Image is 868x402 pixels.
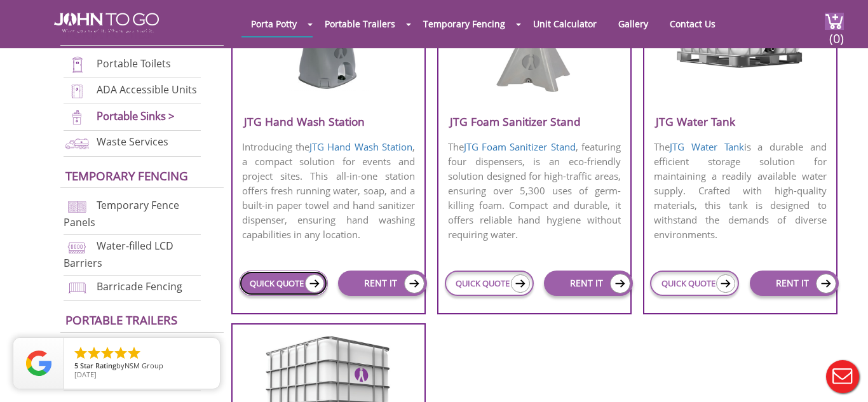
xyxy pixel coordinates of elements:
[64,109,91,126] img: portable-sinks-new.png
[65,25,151,41] a: Porta Potties
[816,274,836,293] img: icon
[26,351,51,376] img: Review Rating
[309,140,412,153] a: JTG Hand Wash Station
[64,83,91,100] img: ADA-units-new.png
[64,239,173,270] a: Water-filled LCD Barriers
[126,345,142,361] li: 
[113,345,128,361] li: 
[414,11,515,36] a: Temporary Fencing
[64,239,91,256] img: water-filled%20barriers-new.png
[644,138,836,243] p: The is a durable and efficient storage solution for maintaining a readily available water supply....
[524,11,606,36] a: Unit Calculator
[544,271,633,296] a: RENT IT
[464,140,576,153] a: JTG Foam Sanitizer Stand
[670,140,743,153] a: JTG Water Tank
[241,11,306,36] a: Porta Potty
[97,135,168,149] a: Waste Services
[438,111,630,132] h3: JTG Foam Sanitizer Stand
[97,57,171,70] a: Portable Toilets
[750,271,839,296] a: RENT IT
[511,274,530,293] img: icon
[644,111,836,132] h3: JTG Water Tank
[825,13,844,30] img: cart a
[660,11,725,36] a: Contact Us
[54,13,159,33] img: JOHN to go
[233,138,424,243] p: Introducing the , a compact solution for events and project sites. This all-in-one station offers...
[239,271,328,296] a: QUICK QUOTE
[609,11,658,36] a: Gallery
[716,274,735,293] img: icon
[64,279,91,297] img: barricade-fencing-icon-new.png
[817,351,868,402] button: Live Chat
[74,370,97,379] span: [DATE]
[125,361,163,370] span: NSM Group
[404,274,424,293] img: icon
[74,362,210,371] span: by
[97,279,182,293] a: Barricade Fencing
[65,312,177,328] a: Portable trailers
[233,111,424,132] h3: JTG Hand Wash Station
[315,11,405,36] a: Portable Trailers
[445,271,534,296] a: QUICK QUOTE
[650,271,739,296] a: QUICK QUOTE
[438,138,630,243] p: The , featuring four dispensers, is an eco-friendly solution designed for high-traffic areas, ens...
[86,345,102,361] li: 
[305,274,324,293] img: icon
[65,168,188,184] a: Temporary Fencing
[610,274,630,293] img: icon
[64,135,91,152] img: waste-services-new.png
[338,271,427,296] a: RENT IT
[97,109,175,123] a: Portable Sinks >
[64,198,91,215] img: chan-link-fencing-new.png
[64,199,179,230] a: Temporary Fence Panels
[97,83,197,97] a: ADA Accessible Units
[100,345,115,361] li: 
[64,57,91,74] img: portable-toilets-new.png
[829,20,844,47] span: (0)
[80,361,116,370] span: Star Rating
[74,361,78,370] span: 5
[73,345,88,361] li: 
